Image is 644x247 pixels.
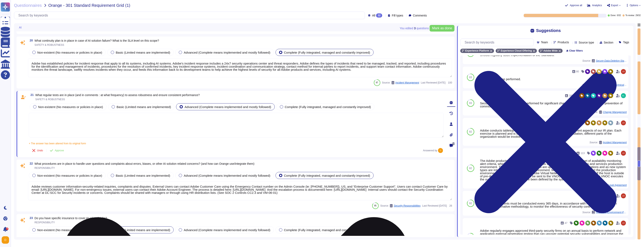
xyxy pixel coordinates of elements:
span: Non-existent (No measures or policies in place) [37,51,102,54]
span: 100 [447,81,452,84]
span: Approve all [570,4,582,7]
span: Basic (Limited means are implemented) [116,51,170,54]
span: 85 [374,205,376,207]
span: Orange - 301 Standard Requirement Grid (1) [48,3,130,7]
img: user [438,148,443,153]
span: Advanced (Complete means implemented and mostly followed) [185,105,271,109]
img: user [2,236,9,244]
span: What regular tests are in place (and in comments : at what frequency) to assess robustness and en... [35,93,200,97]
b: 3 [414,27,416,30]
textarea: Adobe reviews customer information-security-related inquiries, complaints and disputes. External ... [28,181,452,200]
span: Options [630,4,638,7]
span: AI [19,26,22,29]
span: Complete (Fully integrated, managed and constantly improved) [284,51,370,54]
span: All [372,14,375,17]
img: user [621,151,626,156]
span: Analytics [592,4,602,7]
img: user [621,221,626,226]
img: user [621,93,626,98]
span: 23 [28,216,33,219]
span: 82 [469,131,472,133]
span: 29 / 32 [636,14,641,16]
div: 32 [376,13,382,18]
button: Analytics [587,4,602,7]
span: You edited question s [400,27,429,30]
span: Basic (Limited means are implemented) [117,105,171,109]
span: Non-existent (No measures or policies in place) [38,105,103,109]
span: 83 [469,76,472,79]
span: 20 [28,39,33,42]
span: Export [611,4,618,7]
span: 0 / 32 [617,14,621,16]
img: user [621,69,626,74]
span: 82 [469,167,472,169]
div: 9+ [6,228,8,230]
span: Questionnaires [14,3,42,7]
span: SAFETY & ROBUSTNESS [35,98,65,101]
span: Mark as done [432,27,452,30]
textarea: Adobe performs internal readiness assessment and external audits periodically of common control f... [29,113,444,138]
span: 82 [469,202,472,205]
span: 21 [29,93,34,96]
button: Mark as done [430,25,455,32]
input: Search by keywords [463,39,533,46]
span: Done: [611,14,616,16]
button: user [1,235,12,245]
span: Complete (Fully integrated, managed and constantly improved) [285,105,371,109]
span: Advanced (Complete means implemented and mostly followed) [184,51,270,54]
span: 22 [28,162,33,165]
span: Comments [413,14,427,17]
span: 83 [469,102,472,104]
button: Approve all [565,4,582,7]
span: 0 [452,142,455,145]
span: Last Reviewed [DATE] [421,81,445,84]
span: What continuity plan is in place in case of AI solution failure? What is the SLA level on this sc... [35,39,159,42]
span: 87 [376,81,378,84]
img: user [621,120,626,125]
textarea: Adobe has established policies for incident response that apply to all its systems, including AI ... [28,58,452,77]
span: 26 [449,205,452,207]
span: To review: [625,14,635,16]
span: Incident Management [395,81,419,84]
input: Search by keywords [16,12,365,19]
img: user [621,193,626,198]
span: SAFETY & ROBUSTNESS [35,44,64,46]
span: Source: [382,81,419,84]
span: Fill types [392,14,403,17]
